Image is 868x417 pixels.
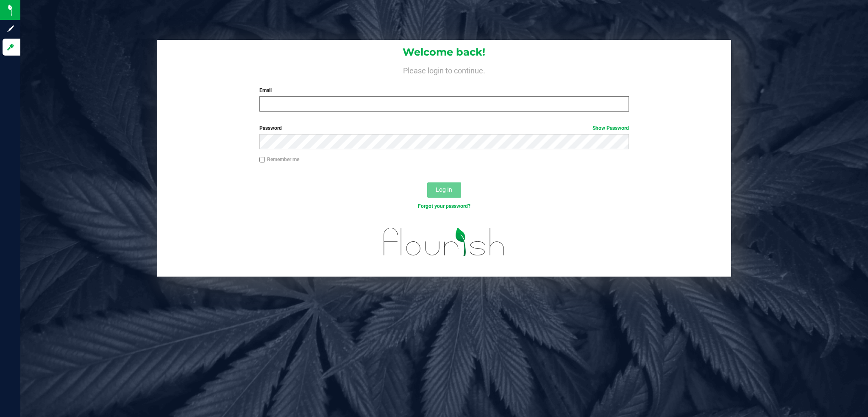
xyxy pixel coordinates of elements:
[436,186,452,193] span: Log In
[259,125,282,131] span: Password
[259,157,265,163] input: Remember me
[6,25,15,33] inline-svg: Sign up
[373,219,516,265] img: flourish_logo.svg
[259,87,629,94] label: Email
[259,156,299,163] label: Remember me
[157,47,731,58] h1: Welcome back!
[6,43,15,51] inline-svg: Log in
[593,125,629,131] a: Show Password
[157,64,731,75] h4: Please login to continue.
[427,182,461,198] button: Log In
[418,203,470,209] a: Forgot your password?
